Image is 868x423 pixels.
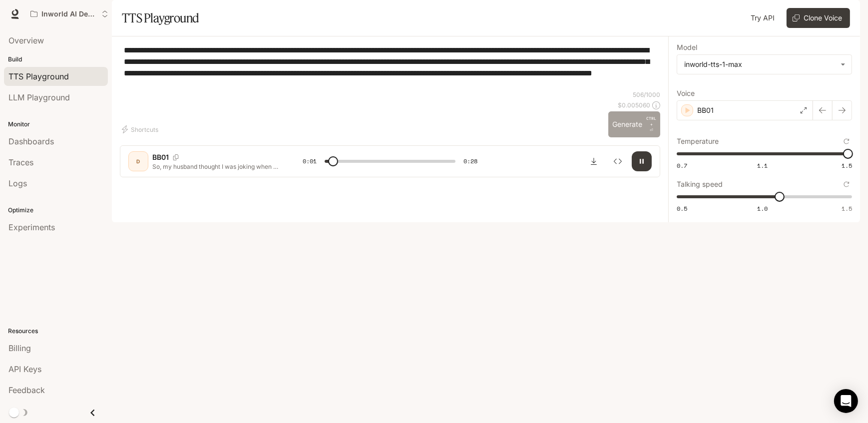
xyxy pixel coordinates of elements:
[130,153,146,169] div: D
[608,151,628,171] button: Inspect
[152,162,279,171] p: So, my husband thought I was joking when I said I’d be “testing” the new waterproof mattress cove...
[584,151,604,171] button: Download audio
[677,204,687,213] span: 0.5
[152,152,169,162] p: BB01
[842,204,852,213] span: 1.5
[608,111,660,137] button: GenerateCTRL +⏎
[677,161,687,170] span: 0.7
[463,156,477,166] span: 0:28
[618,101,650,109] p: $ 0.005060
[834,389,858,413] div: Open Intercom Messenger
[757,161,768,170] span: 1.1
[677,44,697,51] p: Model
[677,55,852,74] div: inworld-tts-1-max
[122,8,199,28] h1: TTS Playground
[303,156,317,166] span: 0:01
[684,59,836,69] div: inworld-tts-1-max
[633,90,660,99] p: 506 / 1000
[841,136,852,147] button: Reset to default
[747,8,779,28] a: Try API
[757,204,768,213] span: 1.0
[677,181,723,188] p: Talking speed
[646,115,656,127] p: CTRL +
[41,10,97,18] p: Inworld AI Demos
[787,8,850,28] button: Clone Voice
[677,138,719,145] p: Temperature
[677,90,695,97] p: Voice
[646,115,656,133] p: ⏎
[120,121,162,137] button: Shortcuts
[697,105,714,115] p: BB01
[169,154,183,160] button: Copy Voice ID
[26,4,113,24] button: Open workspace menu
[841,179,852,190] button: Reset to default
[842,161,852,170] span: 1.5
